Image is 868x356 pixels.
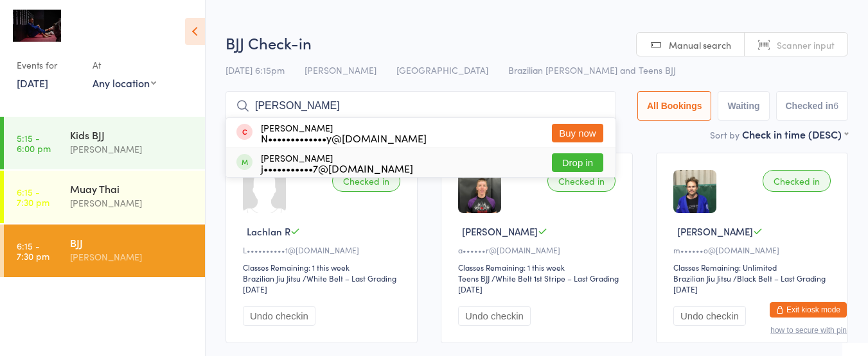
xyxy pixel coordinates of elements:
[243,244,404,255] div: L••••••••••1@[DOMAIN_NAME]
[833,101,838,111] div: 6
[777,38,835,51] span: Scanner input
[396,64,488,76] span: [GEOGRAPHIC_DATA]
[669,38,731,51] span: Manual search
[226,32,848,53] h2: BJJ Check-in
[770,302,847,318] button: Exit kiosk mode
[243,273,301,284] div: Brazilian Jiu Jitsu
[462,225,538,238] span: [PERSON_NAME]
[17,241,49,261] time: 6:15 - 7:30 pm
[458,306,531,326] button: Undo checkin
[776,91,849,121] button: Checked in6
[70,182,194,196] div: Muay Thai
[458,262,619,273] div: Classes Remaining: 1 this week
[70,128,194,142] div: Kids BJJ
[17,187,49,207] time: 6:15 - 7:30 pm
[458,170,501,213] img: image1729498523.png
[70,142,194,157] div: [PERSON_NAME]
[673,170,716,213] img: image1645433018.png
[261,163,413,173] div: j•••••••••••7@[DOMAIN_NAME]
[243,306,315,326] button: Undo checkin
[247,225,290,238] span: Lachlan R
[552,153,603,172] button: Drop in
[458,273,490,284] div: Teens BJJ
[718,91,769,121] button: Waiting
[243,262,404,273] div: Classes Remaining: 1 this week
[673,244,835,255] div: m••••••o@[DOMAIN_NAME]
[673,306,746,326] button: Undo checkin
[70,250,194,264] div: [PERSON_NAME]
[710,128,740,141] label: Sort by
[677,225,753,238] span: [PERSON_NAME]
[4,171,205,223] a: 6:15 -7:30 pmMuay Thai[PERSON_NAME]
[458,273,619,294] span: / White Belt 1st Stripe – Last Grading [DATE]
[4,117,205,169] a: 5:15 -6:00 pmKids BJJ[PERSON_NAME]
[458,244,619,255] div: a••••••r@[DOMAIN_NAME]
[226,64,285,76] span: [DATE] 6:15pm
[673,273,731,284] div: Brazilian Jiu Jitsu
[305,64,376,76] span: [PERSON_NAME]
[17,133,51,153] time: 5:15 - 6:00 pm
[332,170,400,192] div: Checked in
[508,64,676,76] span: Brazilian [PERSON_NAME] and Teens BJJ
[70,196,194,210] div: [PERSON_NAME]
[552,124,603,142] button: Buy now
[673,262,835,273] div: Classes Remaining: Unlimited
[763,170,831,192] div: Checked in
[4,225,205,277] a: 6:15 -7:30 pmBJJ[PERSON_NAME]
[93,76,156,90] div: Any location
[770,326,847,335] button: how to secure with pin
[13,10,61,42] img: Maryborough Martial Arts Academy
[547,170,616,192] div: Checked in
[226,91,616,121] input: Search
[742,127,848,141] div: Check in time (DESC)
[70,235,194,250] div: BJJ
[261,153,413,173] div: [PERSON_NAME]
[93,55,156,76] div: At
[17,76,48,90] a: [DATE]
[261,123,427,143] div: [PERSON_NAME]
[17,55,80,76] div: Events for
[261,133,427,143] div: N•••••••••••••y@[DOMAIN_NAME]
[637,91,712,121] button: All Bookings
